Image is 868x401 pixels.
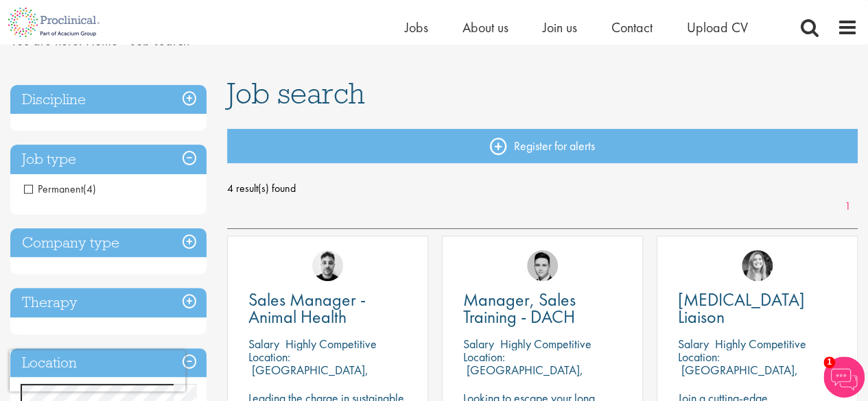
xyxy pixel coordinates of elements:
img: Manon Fuller [742,250,773,281]
p: [GEOGRAPHIC_DATA], [GEOGRAPHIC_DATA] [248,362,368,391]
a: Upload CV [687,19,748,36]
a: 1 [838,199,858,215]
a: [MEDICAL_DATA] Liaison [678,291,836,326]
p: [GEOGRAPHIC_DATA], [GEOGRAPHIC_DATA] [678,362,798,391]
span: Location: [463,349,505,365]
h3: Company type [10,228,207,258]
a: Join us [543,19,577,36]
img: Dean Fisher [312,250,343,281]
img: Chatbot [823,356,865,398]
span: [MEDICAL_DATA] Liaison [678,288,805,328]
span: 1 [823,356,835,368]
p: Highly Competitive [285,336,377,352]
iframe: reCAPTCHA [10,350,185,391]
a: Manager, Sales Training - DACH [463,291,622,326]
a: Sales Manager - Animal Health [248,291,407,326]
h3: Therapy [10,288,207,317]
h3: Location [10,348,207,378]
span: Permanent [24,182,96,196]
span: Salary [678,336,709,352]
a: Register for alerts [227,129,858,163]
a: Jobs [405,19,428,36]
span: Manager, Sales Training - DACH [463,288,576,328]
span: Sales Manager - Animal Health [248,288,366,328]
span: Job search [227,75,365,112]
p: [GEOGRAPHIC_DATA], [GEOGRAPHIC_DATA] [463,362,583,391]
span: Permanent [24,182,83,196]
img: Connor Lynes [527,250,558,281]
span: 4 result(s) found [227,178,858,199]
h3: Discipline [10,85,207,114]
span: (4) [83,182,96,196]
span: Location: [678,349,720,365]
p: Highly Competitive [500,336,591,352]
span: Salary [463,336,494,352]
p: Highly Competitive [715,336,806,352]
span: Location: [248,349,290,365]
span: Salary [248,336,279,352]
h3: Job type [10,145,207,174]
a: About us [462,19,508,36]
a: Contact [611,19,653,36]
